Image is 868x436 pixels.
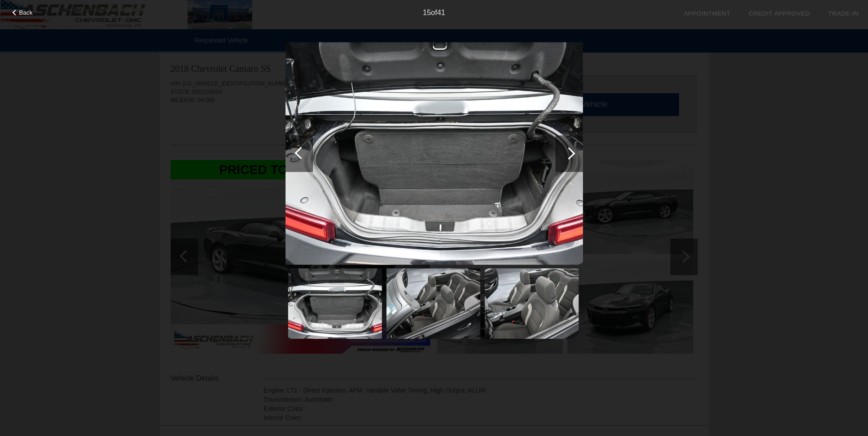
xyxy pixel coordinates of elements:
[749,10,810,17] a: Credit Approved
[423,9,431,16] span: 15
[19,9,33,16] span: Back
[386,268,480,339] img: 395e1dca-07b7-4171-8199-8ea2f9594732.jpg
[828,10,859,17] a: Trade-In
[485,268,578,339] img: 65585422-139a-4e68-948c-a80417a38b32.jpg
[286,42,583,265] img: 3a689653-c119-4912-a279-e94dfb729257.jpg
[437,9,445,16] span: 41
[288,268,382,339] img: 3a689653-c119-4912-a279-e94dfb729257.jpg
[684,10,730,17] a: Appointment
